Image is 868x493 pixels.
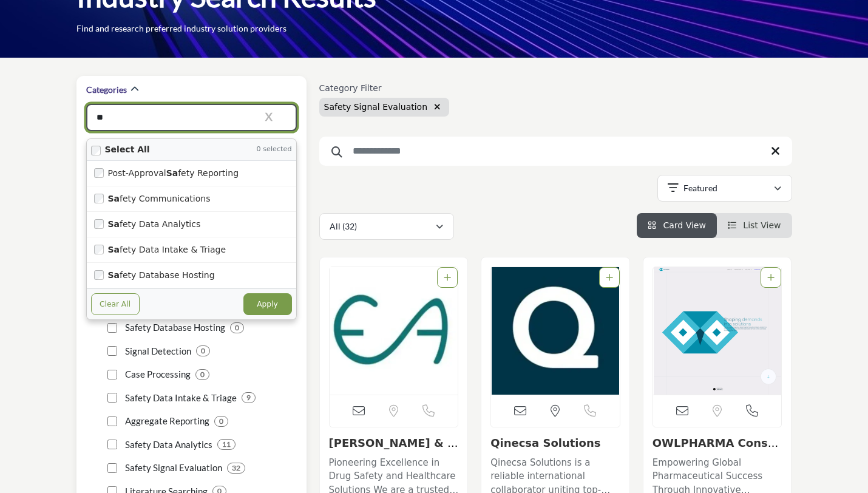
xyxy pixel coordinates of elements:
label: fety Database Hosting [108,268,289,283]
p: All (32) [330,220,357,233]
strong: Sa [108,270,120,280]
div: 0 Results For Case Processing [195,369,209,380]
li: List View [717,213,792,238]
h6: Category Filter [319,83,449,93]
span: 0 selected [257,144,292,155]
div: 11 Results For Safety Data Analytics [217,439,236,450]
img: Qinecsa Solutions [491,267,620,395]
label: Post-Approval fety Reporting [108,166,289,181]
a: Add To List [767,273,775,282]
strong: Sa [108,194,120,203]
label: fety Data Intake & Triage [108,242,289,257]
b: 0 [235,324,239,332]
li: Card View [637,213,717,238]
a: Add To List [444,273,451,282]
b: 0 [200,370,205,379]
div: 0 Results For Safety Database Hosting [230,322,244,333]
input: Search Category [86,104,297,131]
span: Safety Signal Evaluation [324,102,428,112]
img: Dr. Ebeling & Assoc. GmbH [330,267,458,395]
img: OWLPHARMA Consulting [653,267,782,395]
a: View List [728,220,781,230]
div: 9 Results For Safety Data Intake & Triage [242,392,256,403]
a: Qinecsa Solutions [490,437,600,449]
input: Select Safety Data Intake & Triage checkbox [107,393,117,403]
div: 32 Results For Safety Signal Evaluation [227,463,245,474]
a: View Card [648,220,706,230]
p: Featured [683,182,717,194]
button: Apply [243,293,292,315]
a: Open Listing in new tab [653,267,782,395]
h2: Categories [86,84,127,96]
a: Open Listing in new tab [330,267,458,395]
div: 0 Results For Aggregate Reporting [214,416,228,427]
p: Safety Database Hosting: Safety Database Hosting [121,321,225,335]
p: Safety Data Intake & Triage: Intaking and logging safety reports from multiple sources. [121,391,237,405]
b: 0 [219,417,223,426]
b: 11 [222,440,231,449]
p: Aggregate Reporting: Aggregate Reporting [121,414,209,428]
b: 9 [246,393,251,402]
a: OWLPHARMA Consulting... [653,437,779,463]
p: Safety Data Analytics: Analyzing patterns in aggregate safety information. [121,438,212,452]
button: Clear All [91,293,140,315]
a: [PERSON_NAME] & Assoc.... [329,437,458,463]
input: Select Safety Database Hosting checkbox [107,323,117,333]
a: Add To List [606,273,613,282]
b: 32 [232,464,240,472]
strong: Sa [108,219,120,229]
p: Case Processing: Case Processing [121,367,191,381]
button: Featured [657,175,792,202]
h3: Qinecsa Solutions [490,437,620,450]
input: Select Safety Data Analytics checkbox [107,440,117,449]
label: fety Communications [108,191,289,206]
p: Find and research preferred industry solution providers [76,22,287,35]
input: Select Safety Signal Evaluation checkbox [107,463,117,473]
label: fety Data Analytics [108,217,289,232]
input: Select Case Processing checkbox [107,370,117,379]
input: Select Signal Detection checkbox [107,346,117,356]
p: Safety Signal Evaluation: Assessing potential new product-related risks detected. [121,461,222,475]
label: Select All [105,143,150,156]
b: 0 [201,347,205,355]
strong: Sa [166,168,178,178]
input: Search Keyword [319,137,792,166]
h3: Dr. Ebeling & Assoc. GmbH [329,437,459,450]
buton: Clear [274,270,297,283]
h3: OWLPHARMA Consulting [653,437,782,450]
strong: Sa [108,245,120,254]
input: Select Aggregate Reporting checkbox [107,416,117,426]
p: Signal Detection: Signal Detection [121,344,191,358]
div: 0 Results For Signal Detection [196,345,210,356]
button: All (32) [319,213,454,240]
span: List View [743,220,781,230]
span: Card View [663,220,705,230]
a: Open Listing in new tab [491,267,620,395]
